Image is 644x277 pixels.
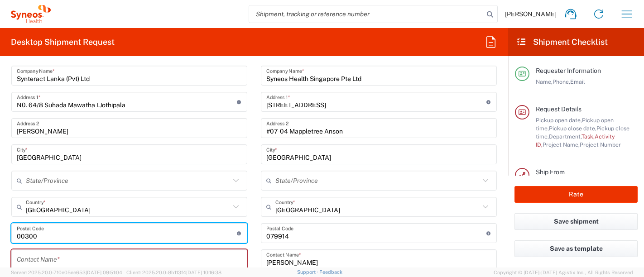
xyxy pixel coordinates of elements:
span: Pickup close date, [549,125,596,132]
span: Server: 2025.20.0-710e05ee653 [11,270,122,275]
span: Department, [549,133,582,140]
span: Project Number [580,141,621,148]
a: Support [297,269,320,275]
button: Rate [514,186,638,203]
button: Save shipment [514,213,638,230]
h2: Desktop Shipment Request [11,37,115,48]
button: Save as template [514,240,638,257]
span: Pickup open date, [536,117,582,124]
span: [DATE] 10:16:38 [186,270,221,275]
span: Email [570,78,585,85]
h2: Shipment Checklist [516,37,608,48]
input: Shipment, tracking or reference number [249,5,484,23]
span: Phone, [553,78,570,85]
span: Task, [582,133,595,140]
span: Copyright © [DATE]-[DATE] Agistix Inc., All Rights Reserved [494,268,633,277]
span: Request Details [536,105,582,113]
span: Client: 2025.20.0-8b113f4 [126,270,221,275]
span: Ship From [536,168,565,176]
span: [DATE] 09:51:04 [86,270,122,275]
span: Name, [536,78,553,85]
a: Feedback [319,269,342,275]
span: Requester Information [536,67,601,74]
span: [PERSON_NAME] [505,10,557,18]
span: Project Name, [543,141,580,148]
